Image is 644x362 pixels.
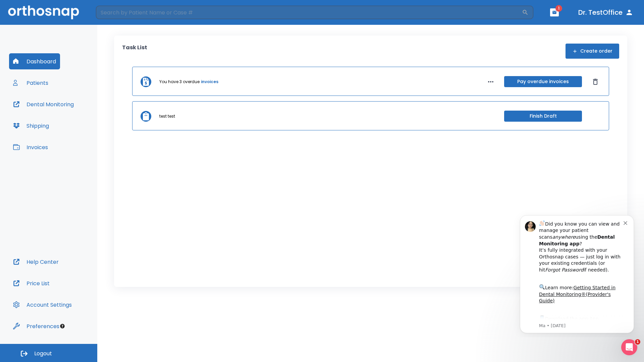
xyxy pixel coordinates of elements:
[555,5,562,12] span: 1
[9,139,52,155] button: Invoices
[29,107,89,119] a: App Store
[566,44,619,59] button: Create order
[122,44,147,59] p: Task List
[9,118,53,134] button: Shipping
[9,96,78,112] button: Dental Monitoring
[114,10,119,16] button: Dismiss notification
[504,76,582,87] button: Pay overdue invoices
[635,339,640,345] span: 1
[159,79,200,85] p: You have 3 overdue
[201,79,218,85] a: invoices
[34,350,52,357] span: Logout
[9,254,63,270] button: Help Center
[9,297,76,313] button: Account Settings
[9,53,60,69] button: Dashboard
[590,76,601,87] button: Dismiss
[510,209,644,337] iframe: Intercom notifications message
[59,323,65,329] div: Tooltip anchor
[96,6,522,19] input: Search by Patient Name or Case #
[9,75,52,91] button: Patients
[159,113,175,119] p: test test
[29,114,114,120] p: Message from Ma, sent 5w ago
[576,6,636,18] button: Dr. TestOffice
[9,318,63,334] button: Preferences
[504,111,582,122] button: Finish Draft
[621,339,637,355] iframe: Intercom live chat
[9,275,54,291] button: Price List
[8,5,79,19] img: Orthosnap
[29,105,114,139] div: Download the app: | ​ Let us know if you need help getting started!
